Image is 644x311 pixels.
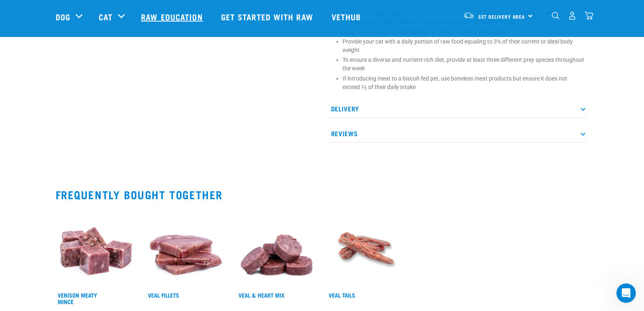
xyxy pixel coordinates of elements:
[463,12,474,19] img: van-moving.png
[239,294,284,296] a: Veal & Heart Mix
[327,207,408,288] img: Veal Tails
[327,100,589,118] p: Delivery
[552,12,559,20] img: home-icon-1@2x.png
[568,11,577,20] img: user.png
[323,0,371,33] a: Vethub
[56,188,589,201] h2: Frequently bought together
[148,294,179,296] a: Veal Fillets
[329,294,355,296] a: Veal Tails
[56,11,70,23] a: Dog
[343,56,585,73] p: To ensure a diverse and nutrient-rich diet, provide at least three different prey species through...
[99,11,113,23] a: Cat
[327,124,589,143] p: Reviews
[478,15,525,18] span: Set Delivery Area
[213,0,323,33] a: Get started with Raw
[343,37,585,54] p: Provide your cat with a daily portion of raw food equaling to 3% of their current or ideal body w...
[236,207,317,288] img: 1152 Veal Heart Medallions 01
[56,207,137,288] img: 1117 Venison Meat Mince 01
[133,0,212,33] a: Raw Education
[343,74,585,91] p: If introducing meat to a biscuit-fed pet, use boneless meat products but ensure it does not excee...
[58,294,97,303] a: Venison Meaty Mince
[146,207,227,288] img: Stack Of Raw Veal Fillets
[585,11,593,20] img: home-icon@2x.png
[616,283,636,303] iframe: Intercom live chat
